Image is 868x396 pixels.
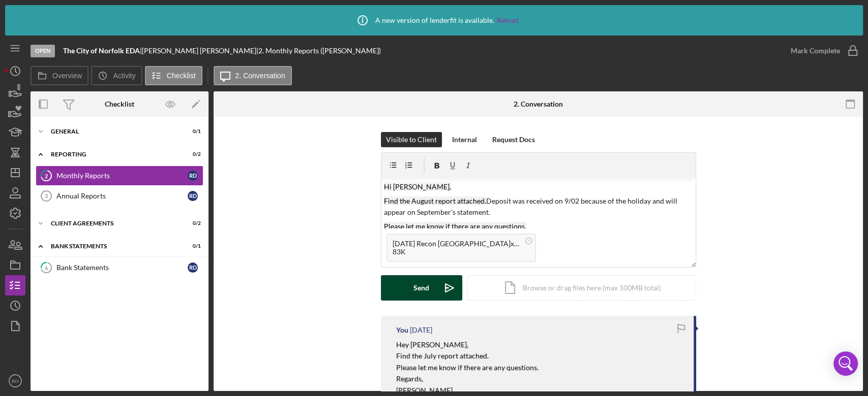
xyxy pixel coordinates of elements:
a: 2Monthly ReportsRD [36,166,203,186]
button: Request Docs [487,132,540,147]
mark: Find the July report attached. [396,351,489,360]
b: The City of Norfolk EDA [63,46,140,55]
div: [PERSON_NAME] [PERSON_NAME] | [142,47,258,55]
button: Overview [31,66,88,85]
div: 0 / 1 [183,128,201,135]
div: R D [188,262,198,273]
div: 2. Conversation [514,100,563,108]
div: Visible to Client [386,132,437,147]
label: Overview [52,72,82,80]
div: R D [188,191,198,201]
div: 0 / 2 [183,220,201,226]
div: [DATE] Recon [GEOGRAPHIC_DATA]xlsx [393,240,520,248]
div: 83K [393,248,520,256]
div: General [51,128,175,135]
mark: Hi [PERSON_NAME], [384,182,451,191]
div: Reporting [51,151,175,157]
mark: Find the August report attached. [384,196,486,205]
button: 2. Conversation [214,66,292,85]
div: Client Agreements [51,220,175,226]
mark: Regards, [396,374,423,383]
button: Visible to Client [381,132,442,147]
div: Open Intercom Messenger [833,351,858,376]
div: 2. Monthly Reports ([PERSON_NAME]) [258,47,381,55]
div: You [396,326,408,334]
a: 6Bank StatementsRD [36,257,203,278]
a: Reload [497,16,519,24]
div: Request Docs [492,132,535,147]
div: Checklist [105,100,134,108]
mark: [PERSON_NAME] [396,386,453,394]
mark: Please let me know if there are any questions. [384,222,526,230]
text: BO [12,378,19,384]
div: Internal [452,132,477,147]
div: 0 / 1 [183,243,201,249]
div: A new version of lenderfit is available. [350,8,519,33]
button: Internal [447,132,482,147]
label: 2. Conversation [235,72,285,80]
div: | [63,47,142,55]
div: 0 / 2 [183,151,201,157]
a: 3Annual ReportsRD [36,186,203,206]
div: Monthly Reports [56,172,188,180]
time: 2025-08-06 20:20 [410,326,432,334]
button: Activity [91,66,142,85]
p: Deposit was received on 9/02 because of the holiday and will appear on September's statement. [384,195,693,218]
button: Mark Complete [781,41,863,61]
label: Activity [113,72,135,80]
button: Checklist [145,66,202,85]
div: Bank Statements [51,243,175,249]
div: Mark Complete [791,41,840,61]
button: Send [381,275,462,301]
button: BO [5,371,25,391]
div: Open [31,45,55,57]
mark: Please let me know if there are any questions. [396,363,538,372]
mark: Hey [PERSON_NAME], [396,340,468,349]
tspan: 6 [45,264,48,271]
tspan: 3 [45,193,48,199]
tspan: 2 [45,172,48,179]
div: Annual Reports [56,192,188,200]
div: Send [413,275,429,301]
div: R D [188,171,198,181]
div: Bank Statements [56,263,188,272]
label: Checklist [167,72,196,80]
